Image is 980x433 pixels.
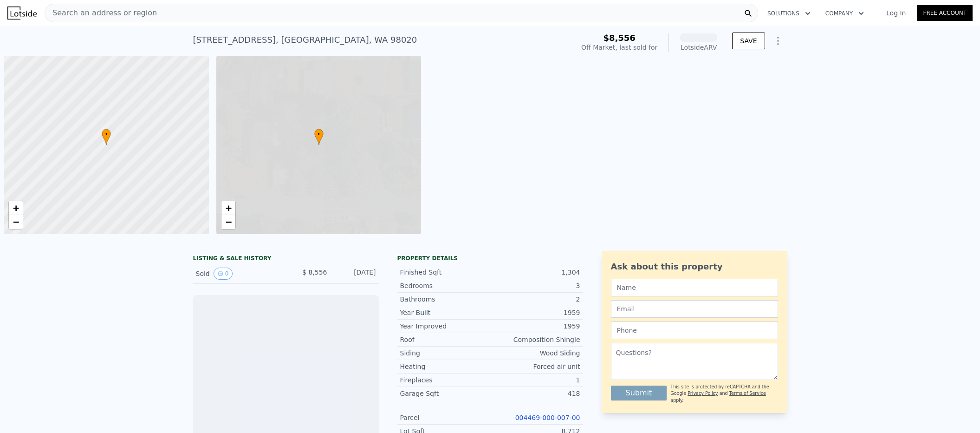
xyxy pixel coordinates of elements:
[581,43,657,52] div: Off Market, last sold for
[729,391,766,396] a: Terms of Service
[335,268,376,280] div: [DATE]
[400,335,490,344] div: Roof
[515,414,580,421] a: 004469-000-007-00
[490,321,580,331] div: 1959
[9,215,23,229] a: Zoom out
[400,268,490,277] div: Finished Sqft
[688,391,718,396] a: Privacy Policy
[400,308,490,317] div: Year Built
[400,375,490,385] div: Fireplaces
[490,295,580,304] div: 2
[193,255,379,264] div: LISTING & SALE HISTORY
[490,281,580,290] div: 3
[221,215,235,229] a: Zoom out
[314,130,324,138] span: •
[7,7,37,20] img: Lotside
[314,129,324,145] div: •
[490,389,580,398] div: 418
[490,375,580,385] div: 1
[196,268,279,280] div: Sold
[400,295,490,304] div: Bathrooms
[400,362,490,371] div: Heating
[400,389,490,398] div: Garage Sqft
[302,269,327,276] span: $ 8,556
[680,43,717,52] div: Lotside ARV
[611,300,778,318] input: Email
[490,335,580,344] div: Composition Shingle
[875,8,917,18] a: Log In
[9,201,23,215] a: Zoom in
[102,129,111,145] div: •
[102,130,111,138] span: •
[917,5,973,21] a: Free Account
[225,202,231,214] span: +
[13,202,19,214] span: +
[490,308,580,317] div: 1959
[400,413,490,422] div: Parcel
[490,362,580,371] div: Forced air unit
[611,321,778,339] input: Phone
[818,5,871,22] button: Company
[400,321,490,331] div: Year Improved
[400,348,490,358] div: Siding
[193,33,417,46] div: [STREET_ADDRESS] , [GEOGRAPHIC_DATA] , WA 98020
[214,268,233,280] button: View historical data
[603,33,635,43] span: $8,556
[611,260,778,273] div: Ask about this property
[760,5,818,22] button: Solutions
[221,201,235,215] a: Zoom in
[490,348,580,358] div: Wood Siding
[400,281,490,290] div: Bedrooms
[611,279,778,296] input: Name
[13,216,19,228] span: −
[45,7,157,19] span: Search an address or region
[225,216,231,228] span: −
[670,384,778,404] div: This site is protected by reCAPTCHA and the Google and apply.
[769,32,787,50] button: Show Options
[397,255,583,262] div: Property details
[732,33,765,49] button: SAVE
[611,386,667,400] button: Submit
[490,268,580,277] div: 1,304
